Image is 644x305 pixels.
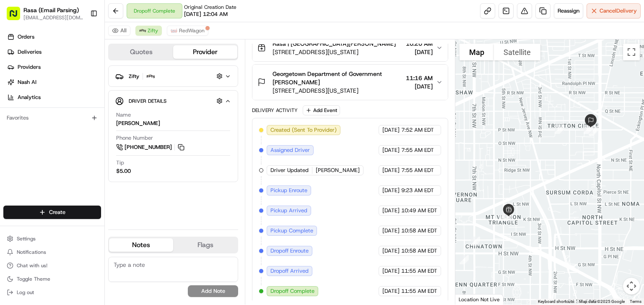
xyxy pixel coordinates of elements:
button: Toggle fullscreen view [623,44,640,60]
button: CancelDelivery [587,3,641,18]
button: Map camera controls [623,278,640,295]
div: Location Not Live [455,294,504,305]
span: 9:23 AM EDT [401,187,434,194]
span: Pickup Complete [270,227,313,235]
button: Add Event [303,105,340,115]
span: • [70,130,73,136]
span: [DATE] [74,130,91,136]
span: 10:49 AM EDT [401,207,437,214]
span: Settings [17,235,36,242]
img: Liam S. [8,122,22,135]
span: [DATE] [406,82,433,91]
img: Google [457,294,485,305]
button: Notes [109,238,173,252]
button: Rasa (Email Parsing)[EMAIL_ADDRESS][DOMAIN_NAME] [3,3,87,23]
button: Show street map [460,44,494,60]
img: Nash [8,8,25,25]
span: [DATE] [382,287,400,295]
button: Log out [3,287,101,298]
button: Create [3,206,101,219]
span: Zifty [129,73,139,80]
span: [PERSON_NAME] [316,167,360,174]
a: Providers [3,60,104,74]
span: [DATE] [382,247,400,255]
span: [DATE] [382,187,400,194]
button: See all [130,107,153,117]
span: Pylon [83,208,101,214]
button: Georgetown Department of Government [PERSON_NAME][STREET_ADDRESS][US_STATE]11:16 AM[DATE] [252,65,448,100]
span: 7:52 AM EDT [401,126,434,134]
span: • [113,152,116,159]
a: 📗Knowledge Base [5,184,68,199]
span: Assigned Driver [270,146,310,154]
span: Dropoff Complete [270,287,314,295]
div: 12 [580,121,596,137]
span: 10:58 AM EDT [401,247,437,255]
img: 5e9a9d7314ff4150bce227a61376b483.jpg [18,80,33,95]
span: 7:55 AM EDT [401,167,434,174]
span: [PHONE_NUMBER] [125,143,172,151]
button: Rasa (Email Parsing) [23,6,79,14]
span: [DATE] 12:04 AM [184,10,228,18]
div: Favorites [3,111,101,125]
div: [PERSON_NAME] [116,120,160,127]
span: 11:16 AM [406,74,433,82]
span: Georgetown Department of Government [PERSON_NAME] [273,70,402,86]
div: 11 [551,121,567,137]
button: Chat with us! [3,260,101,271]
span: Phone Number [116,134,153,142]
div: Past conversations [8,109,54,115]
div: Delivery Activity [252,107,298,114]
span: 10:58 AM EDT [401,227,437,235]
img: zifty-logo-trans-sq.png [139,27,146,34]
span: Nash AI [18,78,36,86]
button: Zifty [135,26,162,36]
span: Orders [18,33,34,41]
a: Orders [3,30,104,44]
div: 5 [467,233,483,249]
span: RedWagon [179,27,205,34]
a: Deliveries [3,45,104,59]
button: Start new chat [143,82,153,92]
span: Driver Details [129,98,166,104]
div: 10 [585,123,601,139]
button: RedWagon [167,26,208,36]
button: Flags [173,238,237,252]
img: 1736555255976-a54dd68f-1ca7-489b-9aae-adbdc363a1c4 [8,80,23,95]
span: [DATE] [382,207,400,214]
span: [STREET_ADDRESS][US_STATE] [273,86,402,95]
span: [PERSON_NAME] [PERSON_NAME] [26,152,111,159]
button: Keyboard shortcuts [538,299,574,305]
span: [DATE] [382,167,400,174]
span: Providers [18,63,41,71]
img: time_to_eat_nevada_logo [171,27,177,34]
span: Original Creation Date [184,4,236,10]
span: Driver Updated [270,167,309,174]
span: Pickup Enroute [270,187,307,194]
span: Dropoff Enroute [270,247,309,255]
span: [PERSON_NAME] [26,130,68,136]
a: Nash AI [3,76,104,89]
button: All [108,26,130,36]
a: Open this area in Google Maps (opens a new window) [457,294,485,305]
span: [DATE] [382,126,400,134]
a: Terms [630,299,641,304]
span: [EMAIL_ADDRESS][DOMAIN_NAME] [23,14,83,21]
span: API Documentation [79,187,135,196]
span: 11:55 AM EDT [401,287,437,295]
span: Reassign [558,7,579,15]
span: Notifications [17,249,46,255]
span: 11:55 AM EDT [401,267,437,275]
input: Clear [22,54,138,63]
div: Start new chat [38,80,138,88]
span: 10:20 AM [406,39,433,48]
div: 💻 [71,188,78,195]
span: [STREET_ADDRESS][US_STATE] [273,48,396,56]
a: Powered byPylon [59,207,101,214]
p: Welcome 👋 [8,33,153,47]
span: Analytics [18,94,41,101]
span: Created (Sent To Provider) [270,126,337,134]
span: Tip [116,159,124,167]
button: Rasa | [GEOGRAPHIC_DATA][PERSON_NAME][STREET_ADDRESS][US_STATE]10:20 AM[DATE] [252,34,448,61]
